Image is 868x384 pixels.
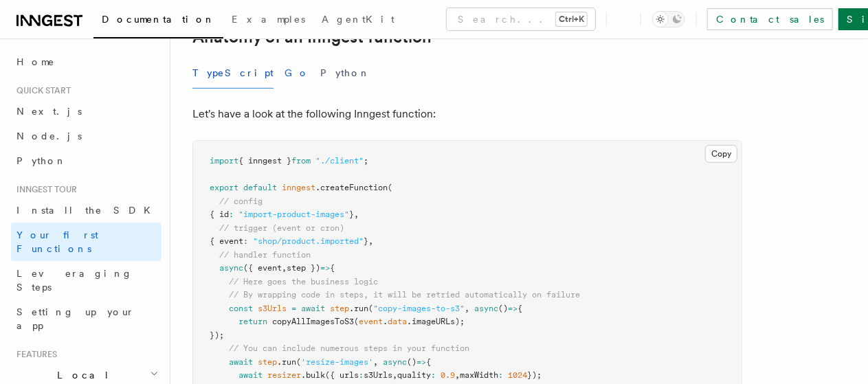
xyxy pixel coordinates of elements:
a: Python [11,148,162,173]
span: inngest [282,183,315,192]
span: { id [210,210,229,219]
span: s3Urls [364,370,392,380]
span: Node.js [16,131,82,142]
span: "shop/product.imported" [253,236,364,246]
span: step }) [287,263,320,273]
span: copyAllImagesToS3 [272,317,354,326]
span: Setting up your app [16,306,135,331]
span: const [229,304,253,313]
span: Home [16,55,55,69]
span: 1024 [508,370,527,380]
span: quality [397,370,431,380]
span: } [364,236,368,246]
span: s3Urls [258,304,287,313]
span: { event [210,236,243,246]
span: .run [277,357,296,367]
span: .createFunction [315,183,388,192]
span: await [301,304,325,313]
a: Leveraging Steps [11,261,162,300]
span: await [229,357,253,367]
span: ( [296,357,301,367]
span: async [383,357,407,367]
span: Install the SDK [16,205,159,216]
span: step [330,304,349,313]
span: , [368,236,373,246]
span: // You can include numerous steps in your function [229,343,469,353]
a: Examples [223,4,313,37]
button: Copy [705,145,737,163]
span: resizer [267,370,301,380]
span: // config [219,196,263,206]
span: Your first Functions [16,229,98,254]
span: data [388,317,407,326]
span: Features [11,349,57,360]
span: ; [364,156,368,166]
span: () [407,357,416,367]
span: () [498,304,508,313]
span: // handler function [219,250,311,260]
span: async [219,263,243,273]
a: Contact sales [707,8,833,30]
span: , [282,263,287,273]
span: .bulk [301,370,325,380]
span: = [291,304,296,313]
span: "./client" [315,156,364,166]
button: TypeScript [192,58,274,89]
span: import [210,156,238,166]
span: step [258,357,277,367]
p: Let's have a look at the following Inngest function: [192,104,742,124]
span: Examples [232,14,305,25]
span: { [518,304,522,313]
kbd: Ctrl+K [556,12,587,26]
button: Toggle dark mode [652,11,685,27]
span: export [210,183,238,192]
a: Setting up your app [11,300,162,338]
span: maxWidth [460,370,498,380]
span: from [291,156,311,166]
span: ( [368,304,373,313]
a: AgentKit [313,4,403,37]
span: , [373,357,378,367]
a: Documentation [93,4,223,38]
span: : [498,370,503,380]
a: Your first Functions [11,223,162,261]
span: => [320,263,330,273]
span: event [359,317,383,326]
a: Next.js [11,99,162,124]
a: Home [11,49,162,74]
span: await [238,370,263,380]
span: => [416,357,426,367]
span: } [349,210,354,219]
span: Inngest tour [11,184,77,195]
span: , [465,304,469,313]
span: ( [354,317,359,326]
button: Go [285,58,309,89]
span: , [354,210,359,219]
span: : [431,370,436,380]
span: ({ event [243,263,282,273]
span: // Here goes the business logic [229,277,378,286]
span: Quick start [11,85,71,96]
span: , [455,370,460,380]
span: return [238,317,267,326]
span: }); [527,370,542,380]
span: ({ urls [325,370,359,380]
span: }); [210,330,224,340]
span: // trigger (event or cron) [219,223,344,233]
span: AgentKit [322,14,394,25]
span: ( [388,183,392,192]
span: .run [349,304,368,313]
a: Node.js [11,124,162,148]
span: { [426,357,431,367]
button: Search...Ctrl+K [447,8,595,30]
span: Next.js [16,106,82,117]
span: 'resize-images' [301,357,373,367]
span: : [243,236,248,246]
span: "copy-images-to-s3" [373,304,465,313]
span: : [229,210,234,219]
a: Install the SDK [11,198,162,223]
span: async [474,304,498,313]
span: { [330,263,335,273]
span: => [508,304,518,313]
span: Documentation [102,14,215,25]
